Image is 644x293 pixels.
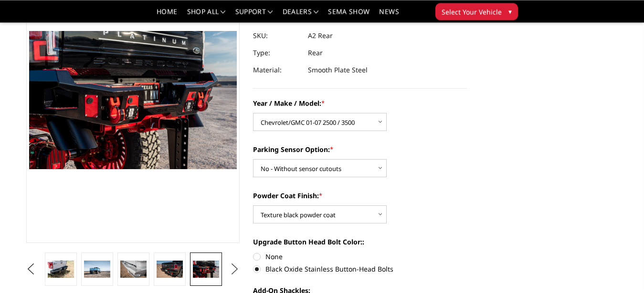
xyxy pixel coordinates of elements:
dt: Material: [253,61,301,79]
img: A2 Series - Rear Bumper [84,261,110,278]
dd: A2 Rear [308,27,333,44]
button: Select Your Vehicle [435,3,518,20]
span: ▾ [508,6,512,16]
a: SEMA Show [328,8,370,22]
label: Upgrade Button Head Bolt Color:: [253,237,467,247]
img: A2 Series - Rear Bumper [120,261,146,278]
label: Parking Sensor Option: [253,144,467,154]
dd: Smooth Plate Steel [308,61,368,79]
label: Year / Make / Model: [253,98,467,108]
button: Next [228,262,242,276]
label: None [253,252,467,262]
button: Previous [24,262,38,276]
img: A2 Series - Rear Bumper [48,261,74,278]
dd: Rear [308,44,323,61]
img: A2 Series - Rear Bumper [193,261,219,278]
a: Home [157,8,177,22]
dt: SKU: [253,27,301,44]
a: Support [235,8,273,22]
a: Dealers [283,8,319,22]
label: Black Oxide Stainless Button-Head Bolts [253,264,467,274]
a: shop all [187,8,226,22]
span: Select Your Vehicle [442,7,502,17]
img: A2 Series - Rear Bumper [157,261,182,278]
label: Powder Coat Finish: [253,191,467,201]
dt: Type: [253,44,301,61]
a: News [379,8,399,22]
